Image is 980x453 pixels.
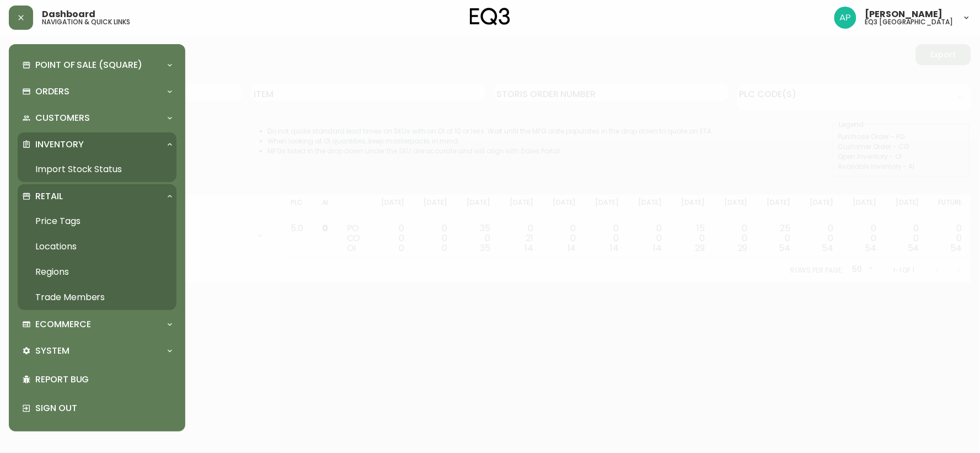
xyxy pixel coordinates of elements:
[18,157,176,182] a: Import Stock Status
[18,339,176,363] div: System
[18,312,176,337] div: Ecommerce
[35,345,69,357] p: System
[18,285,176,310] a: Trade Members
[42,19,130,25] h5: navigation & quick links
[42,10,95,19] span: Dashboard
[35,112,90,124] p: Customers
[18,106,176,130] div: Customers
[834,7,856,29] img: 3897410ab0ebf58098a0828baeda1fcd
[35,318,91,331] p: Ecommerce
[18,394,176,423] div: Sign Out
[35,374,172,386] p: Report Bug
[18,184,176,209] div: Retail
[18,365,176,394] div: Report Bug
[18,53,176,77] div: Point of Sale (Square)
[35,190,63,202] p: Retail
[35,59,142,71] p: Point of Sale (Square)
[18,234,176,259] a: Locations
[18,209,176,234] a: Price Tags
[470,8,511,25] img: logo
[35,402,172,414] p: Sign Out
[18,259,176,285] a: Regions
[35,138,84,151] p: Inventory
[865,19,954,25] h5: eq3 [GEOGRAPHIC_DATA]
[18,79,176,104] div: Orders
[865,10,943,19] span: [PERSON_NAME]
[35,86,69,98] p: Orders
[18,132,176,157] div: Inventory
